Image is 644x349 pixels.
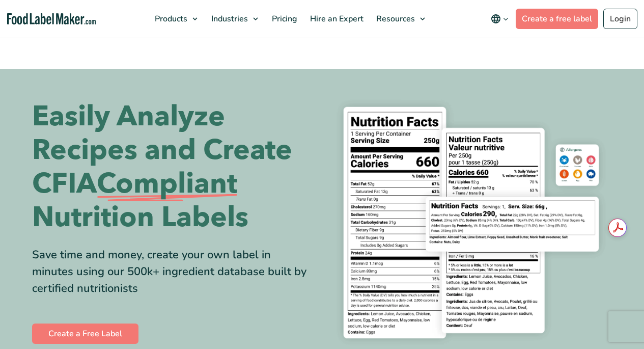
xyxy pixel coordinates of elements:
span: Products [152,13,188,24]
span: Industries [208,13,249,24]
div: Save time and money, create your own label in minutes using our 500k+ ingredient database built b... [32,247,315,297]
span: Pricing [269,13,298,24]
a: Create a free label [516,9,598,29]
a: Create a Free Label [32,324,138,344]
a: Login [603,9,637,29]
span: Resources [373,13,416,24]
span: Hire an Expert [307,13,365,24]
h1: Easily Analyze Recipes and Create CFIA Nutrition Labels [32,100,315,234]
span: Compliant [97,167,237,201]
